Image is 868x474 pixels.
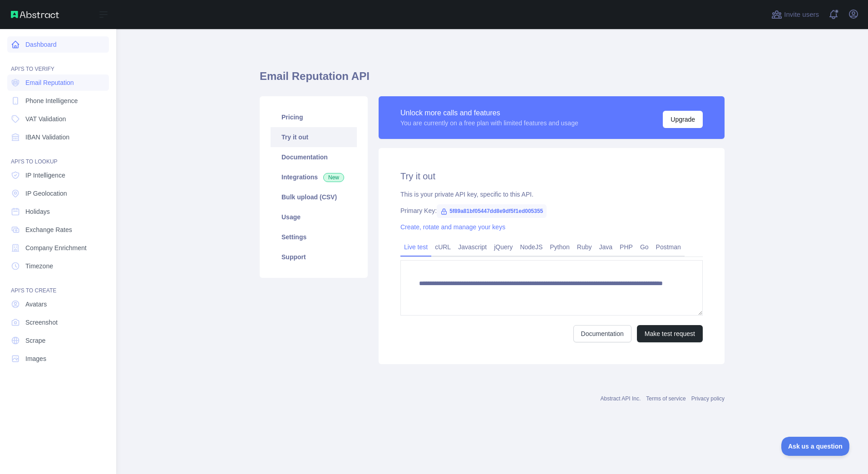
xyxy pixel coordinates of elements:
a: cURL [431,240,454,254]
button: Make test request [637,325,703,342]
a: Screenshot [7,314,109,331]
span: Phone Intelligence [25,96,78,105]
a: IP Intelligence [7,167,109,183]
a: Avatars [7,296,109,312]
div: API'S TO LOOKUP [7,147,109,165]
a: Go [636,240,652,254]
span: Screenshot [25,318,58,327]
span: Company Enrichment [25,243,87,252]
a: Integrations New [271,167,357,187]
span: Timezone [25,262,53,271]
a: jQuery [490,240,516,254]
span: 5f89a81bf05447dd8e9df5f1ed005355 [437,204,547,218]
a: Live test [400,240,431,254]
span: New [323,173,344,182]
button: Upgrade [663,111,703,128]
span: Avatars [25,300,47,309]
div: You are currently on a free plan with limited features and usage [400,118,578,128]
a: Email Reputation [7,74,109,91]
img: Abstract API [11,11,59,18]
iframe: Toggle Customer Support [781,437,850,456]
a: Python [546,240,573,254]
span: Exchange Rates [25,225,72,234]
a: Pricing [271,107,357,127]
span: Invite users [784,10,819,20]
a: IP Geolocation [7,185,109,202]
span: Scrape [25,336,45,345]
a: Images [7,351,109,367]
a: Exchange Rates [7,222,109,238]
a: Javascript [454,240,490,254]
a: Postman [652,240,685,254]
a: PHP [616,240,636,254]
a: Settings [271,227,357,247]
a: Documentation [271,147,357,167]
a: Support [271,247,357,267]
div: API'S TO VERIFY [7,54,109,73]
a: Create, rotate and manage your keys [400,223,505,231]
a: NodeJS [516,240,546,254]
a: Documentation [573,325,631,342]
a: Company Enrichment [7,240,109,256]
a: IBAN Validation [7,129,109,145]
span: Holidays [25,207,50,216]
div: Unlock more calls and features [400,108,578,118]
span: IP Geolocation [25,189,67,198]
a: Scrape [7,332,109,349]
a: Abstract API Inc. [601,395,641,402]
a: Try it out [271,127,357,147]
a: Dashboard [7,36,109,53]
a: Timezone [7,258,109,274]
a: Holidays [7,203,109,220]
a: Phone Intelligence [7,93,109,109]
a: Usage [271,207,357,227]
a: Terms of service [646,395,686,402]
a: Ruby [573,240,596,254]
div: Primary Key: [400,206,703,215]
a: Bulk upload (CSV) [271,187,357,207]
div: This is your private API key, specific to this API. [400,190,703,199]
a: Privacy policy [691,395,725,402]
a: Java [596,240,616,254]
button: Invite users [769,7,821,22]
a: VAT Validation [7,111,109,127]
span: IP Intelligence [25,171,65,180]
h2: Try it out [400,170,703,183]
div: API'S TO CREATE [7,276,109,294]
span: Images [25,354,46,363]
h1: Email Reputation API [260,69,725,91]
span: VAT Validation [25,114,66,123]
span: IBAN Validation [25,133,69,142]
span: Email Reputation [25,78,74,87]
